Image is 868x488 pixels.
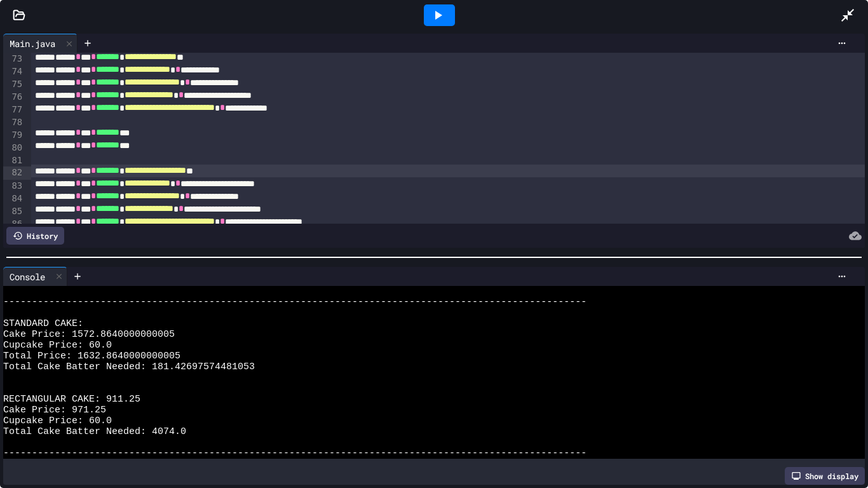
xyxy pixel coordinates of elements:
span: RECTANGULAR CAKE: 911.25 [3,394,140,405]
span: -------------------------------------------------------------------------------------------------... [3,297,587,308]
span: -------------------------------------------------------------------------------------------------... [3,448,587,459]
span: Total Price: 1632.8640000000005 [3,351,180,362]
span: Total Cake Batter Needed: 4074.0 [3,426,186,437]
span: Total Cake Batter Needed: 181.42697574481053 [3,362,255,372]
span: Cake Price: 1572.8640000000005 [3,329,175,340]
